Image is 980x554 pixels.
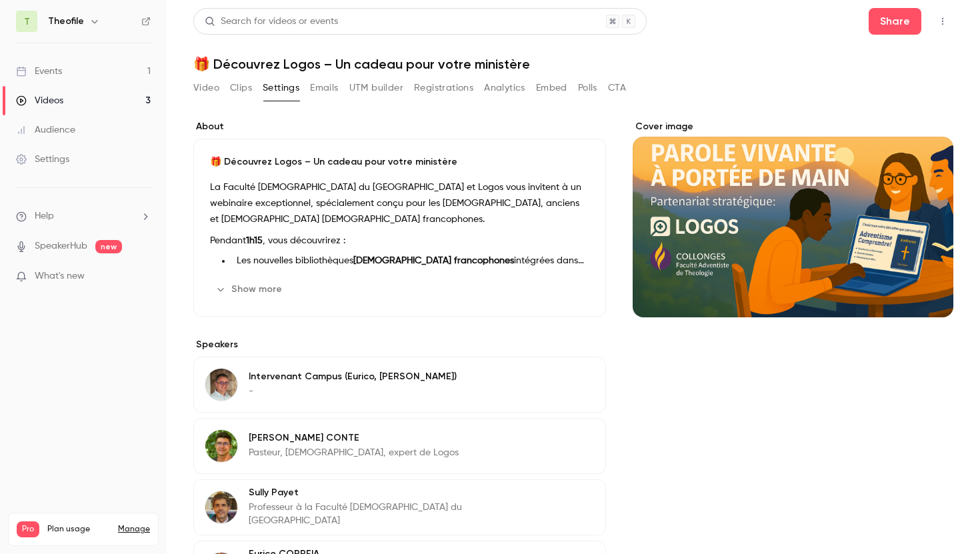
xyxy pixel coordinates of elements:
[210,233,589,249] p: Pendant , vous découvrirez :
[249,446,459,459] p: Pasteur, [DEMOGRAPHIC_DATA], expert de Logos
[205,491,237,523] img: Sully Payet
[16,65,62,78] div: Events
[249,385,457,398] p: -
[95,240,122,253] span: new
[263,77,299,99] button: Settings
[193,418,606,474] div: Jonathan CONTE[PERSON_NAME] CONTEPasteur, [DEMOGRAPHIC_DATA], expert de Logos
[249,431,459,445] p: [PERSON_NAME] CONTE
[353,256,514,265] strong: [DEMOGRAPHIC_DATA] francophones
[193,479,606,535] div: Sully PayetSully PayetProfesseur à la Faculté [DEMOGRAPHIC_DATA] du [GEOGRAPHIC_DATA]
[47,524,110,535] span: Plan usage
[231,254,589,268] li: Les nouvelles bibliothèques intégrées dans Logos.
[210,279,290,300] button: Show more
[249,501,519,527] p: Professeur à la Faculté [DEMOGRAPHIC_DATA] du [GEOGRAPHIC_DATA]
[414,77,473,99] button: Registrations
[230,77,252,99] button: Clips
[249,370,457,383] p: Intervenant Campus (Eurico, [PERSON_NAME])
[35,209,54,223] span: Help
[205,430,237,462] img: Jonathan CONTE
[633,120,953,317] section: Cover image
[608,77,626,99] button: CTA
[16,153,69,166] div: Settings
[16,123,75,137] div: Audience
[16,209,151,223] li: help-dropdown-opener
[249,486,519,499] p: Sully Payet
[16,94,63,107] div: Videos
[35,269,85,283] span: What's new
[210,155,589,169] p: 🎁 Découvrez Logos – Un cadeau pour votre ministère
[246,236,263,245] strong: 1h15
[193,56,953,72] h1: 🎁 Découvrez Logos – Un cadeau pour votre ministère
[193,120,606,133] label: About
[118,524,150,535] a: Manage
[193,338,606,351] label: Speakers
[310,77,338,99] button: Emails
[633,120,953,133] label: Cover image
[869,8,921,35] button: Share
[205,369,237,401] img: Intervenant Campus (Eurico, Sully, Stéphane)
[135,271,151,283] iframe: Noticeable Trigger
[193,357,606,413] div: Intervenant Campus (Eurico, Sully, Stéphane)Intervenant Campus (Eurico, [PERSON_NAME])-
[578,77,597,99] button: Polls
[35,239,87,253] a: SpeakerHub
[349,77,403,99] button: UTM builder
[932,11,953,32] button: Top Bar Actions
[210,179,589,227] p: La Faculté [DEMOGRAPHIC_DATA] du [GEOGRAPHIC_DATA] et Logos vous invitent à un webinaire exceptio...
[17,521,39,537] span: Pro
[536,77,567,99] button: Embed
[24,15,30,29] span: T
[193,77,219,99] button: Video
[484,77,525,99] button: Analytics
[48,15,84,28] h6: Theofile
[205,15,338,29] div: Search for videos or events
